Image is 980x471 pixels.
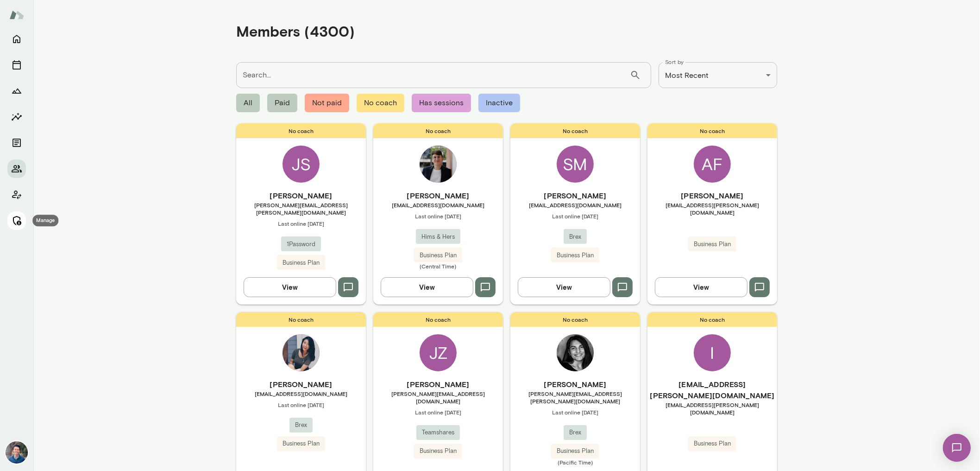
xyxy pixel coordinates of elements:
[357,94,404,112] span: No coach
[236,220,366,227] span: Last online [DATE]
[510,390,640,405] span: [PERSON_NAME][EMAIL_ADDRESS][PERSON_NAME][DOMAIN_NAME]
[647,401,777,416] span: [EMAIL_ADDRESS][PERSON_NAME][DOMAIN_NAME]
[557,146,594,183] div: SM
[305,94,349,112] span: Not paid
[9,6,24,24] img: Mento
[373,262,503,270] span: (Central Time)
[7,134,26,152] button: Documents
[414,251,462,260] span: Business Plan
[647,201,777,216] span: [EMAIL_ADDRESS][PERSON_NAME][DOMAIN_NAME]
[7,56,26,74] button: Sessions
[510,190,640,201] h6: [PERSON_NAME]
[518,277,610,297] button: View
[551,251,599,260] span: Business Plan
[283,146,320,183] div: JS
[7,30,26,48] button: Home
[647,190,777,201] h6: [PERSON_NAME]
[564,232,587,242] span: Brex
[414,446,462,456] span: Business Plan
[7,108,26,126] button: Insights
[373,379,503,390] h6: [PERSON_NAME]
[277,439,325,448] span: Business Plan
[510,312,640,327] span: No coach
[694,146,731,183] div: AF
[373,123,503,138] span: No coach
[236,379,366,390] h6: [PERSON_NAME]
[373,201,503,209] span: [EMAIL_ADDRESS][DOMAIN_NAME]
[647,123,777,138] span: No coach
[510,458,640,466] span: (Pacific Time)
[381,277,473,297] button: View
[6,441,28,464] img: Alex Yu
[478,94,520,112] span: Inactive
[510,201,640,209] span: [EMAIL_ADDRESS][DOMAIN_NAME]
[244,277,336,297] button: View
[281,240,321,249] span: 1Password
[665,58,684,66] label: Sort by
[420,146,457,183] img: Maxime Dubreucq
[551,446,599,456] span: Business Plan
[373,408,503,416] span: Last online [DATE]
[510,212,640,220] span: Last online [DATE]
[688,439,736,448] span: Business Plan
[236,22,355,40] h4: Members (4300)
[647,312,777,327] span: No coach
[7,211,26,230] button: Manage
[236,312,366,327] span: No coach
[283,334,320,371] img: Annie Xue
[694,334,731,371] div: I
[236,401,366,408] span: Last online [DATE]
[236,123,366,138] span: No coach
[236,390,366,397] span: [EMAIL_ADDRESS][DOMAIN_NAME]
[373,390,503,405] span: [PERSON_NAME][EMAIL_ADDRESS][DOMAIN_NAME]
[7,159,26,178] button: Members
[655,277,748,297] button: View
[373,190,503,201] h6: [PERSON_NAME]
[32,215,58,226] div: Manage
[659,62,777,88] div: Most Recent
[373,212,503,220] span: Last online [DATE]
[557,334,594,371] img: Ambika Kumar
[277,258,325,267] span: Business Plan
[267,94,297,112] span: Paid
[416,232,460,242] span: Hims & Hers
[420,334,457,371] div: JZ
[416,428,460,437] span: Teamshares
[510,408,640,416] span: Last online [DATE]
[236,190,366,201] h6: [PERSON_NAME]
[510,123,640,138] span: No coach
[510,379,640,390] h6: [PERSON_NAME]
[236,201,366,216] span: [PERSON_NAME][EMAIL_ADDRESS][PERSON_NAME][DOMAIN_NAME]
[236,94,260,112] span: All
[289,420,313,430] span: Brex
[7,185,26,204] button: Client app
[647,379,777,401] h6: [EMAIL_ADDRESS][PERSON_NAME][DOMAIN_NAME]
[564,428,587,437] span: Brex
[412,94,471,112] span: Has sessions
[7,82,26,100] button: Growth Plan
[688,240,736,249] span: Business Plan
[373,312,503,327] span: No coach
